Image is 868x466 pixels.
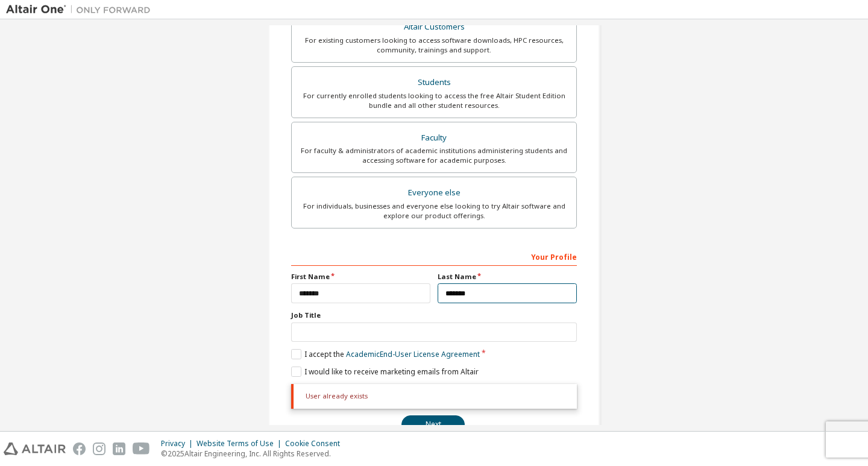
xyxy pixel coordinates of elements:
[291,349,480,359] label: I accept the
[291,272,430,282] label: First Name
[299,146,569,165] div: For faculty & administrators of academic institutions administering students and accessing softwa...
[161,439,197,449] div: Privacy
[197,439,285,449] div: Website Terms of Use
[285,439,347,449] div: Cookie Consent
[438,272,577,282] label: Last Name
[299,74,569,91] div: Students
[73,442,86,455] img: facebook.svg
[4,442,66,455] img: altair_logo.svg
[299,130,569,146] div: Faculty
[161,449,347,459] p: © 2025 Altair Engineering, Inc. All Rights Reserved.
[401,415,465,433] button: Next
[93,442,105,455] img: instagram.svg
[6,4,157,16] img: Altair One
[299,201,569,221] div: For individuals, businesses and everyone else looking to try Altair software and explore our prod...
[291,247,577,266] div: Your Profile
[113,442,125,455] img: linkedin.svg
[291,310,577,320] label: Job Title
[299,91,569,110] div: For currently enrolled students looking to access the free Altair Student Edition bundle and all ...
[291,367,479,377] label: I would like to receive marketing emails from Altair
[346,349,480,359] a: Academic End-User License Agreement
[299,36,569,55] div: For existing customers looking to access software downloads, HPC resources, community, trainings ...
[133,442,150,455] img: youtube.svg
[299,19,569,36] div: Altair Customers
[299,184,569,201] div: Everyone else
[291,384,577,408] div: User already exists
